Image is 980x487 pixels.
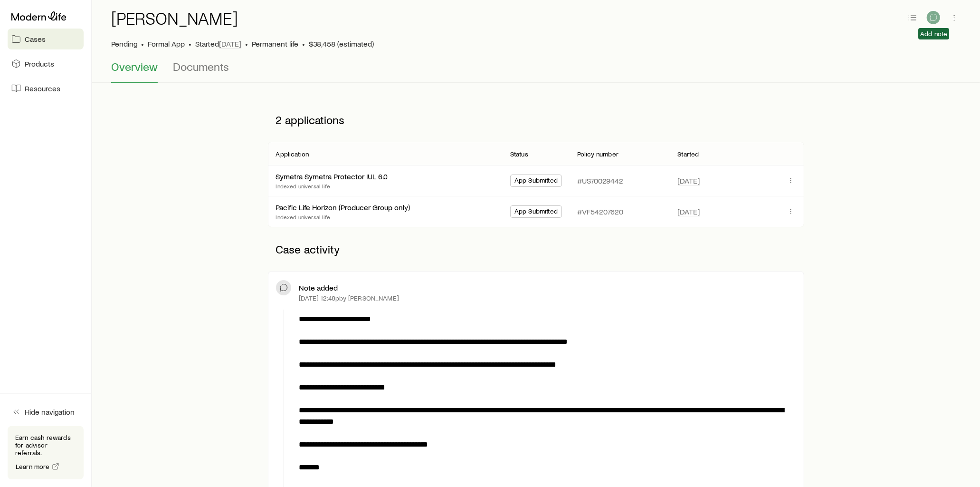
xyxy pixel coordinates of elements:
a: Resources [8,78,84,99]
p: Pending [111,39,137,49]
span: Formal App [148,39,185,49]
button: Hide navigation [8,401,84,422]
span: • [189,39,191,49]
p: 2 applications [268,106,804,134]
span: App Submitted [514,176,558,186]
span: • [302,39,305,49]
a: Symetra Symetra Protector IUL 6.0 [276,172,388,181]
span: App Submitted [514,207,558,217]
p: Case activity [268,235,804,263]
div: Symetra Symetra Protector IUL 6.0 [276,172,388,182]
span: Documents [173,60,229,73]
span: Products [25,59,54,68]
span: Learn more [16,463,50,470]
span: [DATE] [219,39,241,49]
span: Overview [111,60,158,73]
p: #VF54207620 [577,207,623,216]
p: [DATE] 12:48p by [PERSON_NAME] [299,294,399,302]
a: Cases [8,29,84,49]
h1: [PERSON_NAME] [111,9,238,28]
div: Pacific Life Horizon (Producer Group only) [276,203,410,213]
span: $38,458 (estimated) [309,39,374,49]
span: [DATE] [678,207,700,216]
p: #US70029442 [577,176,623,185]
span: [DATE] [678,176,700,185]
a: Products [8,53,84,74]
div: Earn cash rewards for advisor referrals.Learn more [8,426,84,479]
span: Hide navigation [25,407,75,417]
a: Pacific Life Horizon (Producer Group only) [276,203,410,212]
p: Started [195,39,241,49]
p: Policy number [577,150,618,158]
p: Earn cash rewards for advisor referrals. [15,434,76,457]
span: Add note [920,30,947,38]
p: Status [510,150,528,158]
span: • [141,39,144,49]
span: Cases [25,34,46,44]
div: Case details tabs [111,60,961,83]
span: Resources [25,84,60,93]
p: Started [678,150,699,158]
p: Indexed universal life [276,213,410,221]
span: • [245,39,248,49]
p: Note added [299,283,338,292]
span: Permanent life [252,39,298,49]
p: Application [276,150,309,158]
p: Indexed universal life [276,182,388,190]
